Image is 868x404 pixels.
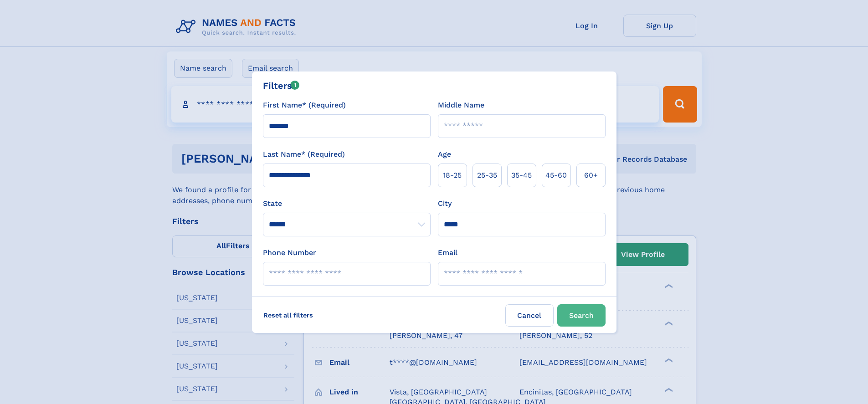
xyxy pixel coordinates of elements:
[545,170,567,181] span: 45‑60
[263,100,346,111] label: First Name* (Required)
[477,170,497,181] span: 25‑35
[438,247,457,258] label: Email
[443,170,462,181] span: 18‑25
[438,149,451,160] label: Age
[257,304,319,326] label: Reset all filters
[557,304,606,327] button: Search
[505,304,554,327] label: Cancel
[438,198,452,209] label: City
[584,170,598,181] span: 60+
[263,79,300,92] div: Filters
[438,100,484,111] label: Middle Name
[263,247,316,258] label: Phone Number
[511,170,532,181] span: 35‑45
[263,149,345,160] label: Last Name* (Required)
[263,198,431,209] label: State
